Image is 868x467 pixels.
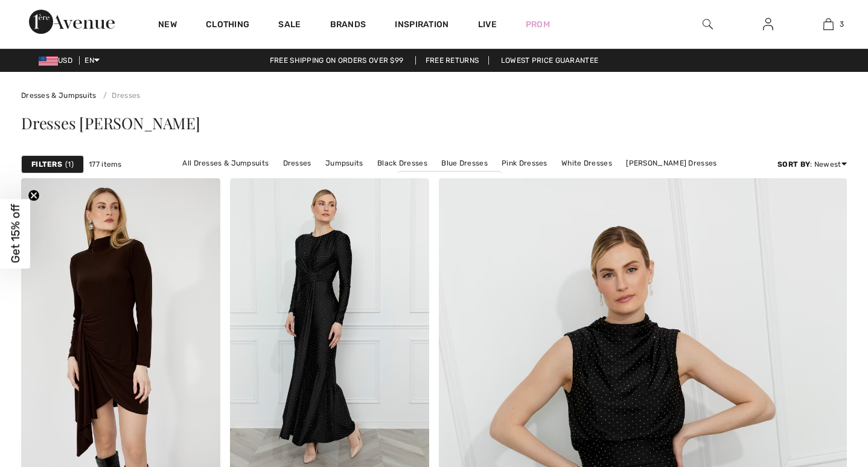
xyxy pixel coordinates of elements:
[555,155,618,171] a: White Dresses
[763,17,773,31] img: My Info
[89,159,122,170] span: 177 items
[777,159,847,170] div: : Newest
[491,56,608,65] a: Lowest Price Guarantee
[278,19,301,32] a: Sale
[840,19,844,30] span: 3
[526,18,550,31] a: Prom
[98,91,140,100] a: Dresses
[330,19,366,32] a: Brands
[435,155,494,171] a: Blue Dresses
[753,17,783,32] a: Sign In
[496,155,554,171] a: Pink Dresses
[29,10,115,34] img: 1ère Avenue
[799,17,858,31] a: 3
[398,171,502,188] a: [PERSON_NAME] Dresses
[371,155,433,171] a: Black Dresses
[39,56,58,66] img: US Dollar
[206,19,249,32] a: Clothing
[65,159,74,170] span: 1
[176,155,275,171] a: All Dresses & Jumpsuits
[277,155,318,171] a: Dresses
[21,91,97,100] a: Dresses & Jumpsuits
[703,17,713,31] img: search the website
[395,19,448,32] span: Inspiration
[777,160,810,169] strong: Sort By
[31,159,62,170] strong: Filters
[8,204,22,263] span: Get 15% off
[21,112,200,134] span: Dresses [PERSON_NAME]
[478,18,497,31] a: Live
[158,19,177,32] a: New
[415,56,490,65] a: Free Returns
[39,56,77,65] span: USD
[319,155,369,171] a: Jumpsuits
[823,17,834,31] img: My Bag
[260,56,413,65] a: Free shipping on orders over $99
[620,155,723,171] a: [PERSON_NAME] Dresses
[28,189,40,201] button: Close teaser
[85,56,100,65] span: EN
